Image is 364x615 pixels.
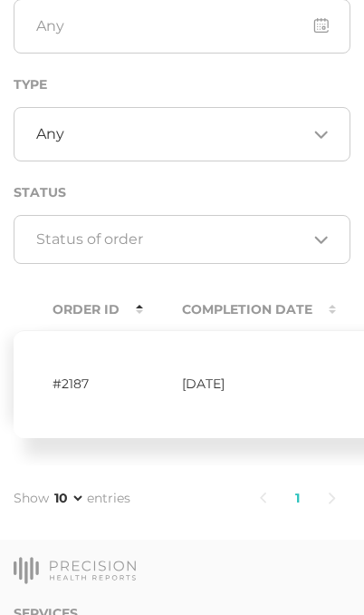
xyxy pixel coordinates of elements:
[14,77,47,93] label: Type
[14,215,350,264] div: Search for option
[143,289,336,330] th: Completion Date : activate to sort column ascending
[36,125,64,143] span: Any
[51,489,85,507] select: Showentries
[14,107,350,161] div: Search for option
[64,125,307,143] input: Search for option
[14,489,130,508] label: Show entries
[14,289,143,330] th: Order ID : activate to sort column descending
[14,330,143,438] td: #2187
[14,185,66,200] label: Status
[36,230,307,249] input: Search for option
[143,330,336,438] td: [DATE]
